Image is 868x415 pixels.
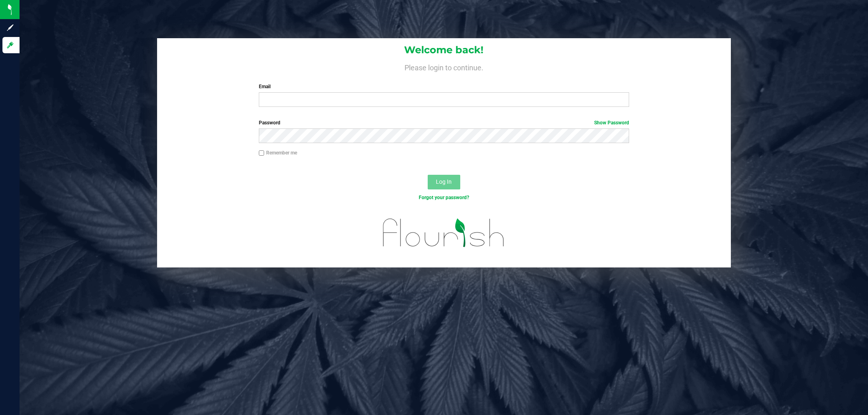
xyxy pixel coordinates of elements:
[157,62,731,72] h4: Please login to continue.
[259,120,280,126] span: Password
[157,45,731,55] h1: Welcome back!
[436,178,452,185] span: Log In
[428,175,460,189] button: Log In
[6,24,14,32] inline-svg: Sign up
[259,150,265,156] input: Remember me
[419,195,469,200] a: Forgot your password?
[594,120,629,126] a: Show Password
[6,41,14,49] inline-svg: Log in
[372,210,516,256] img: flourish_logo.svg
[259,83,629,90] label: Email
[259,149,297,156] label: Remember me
